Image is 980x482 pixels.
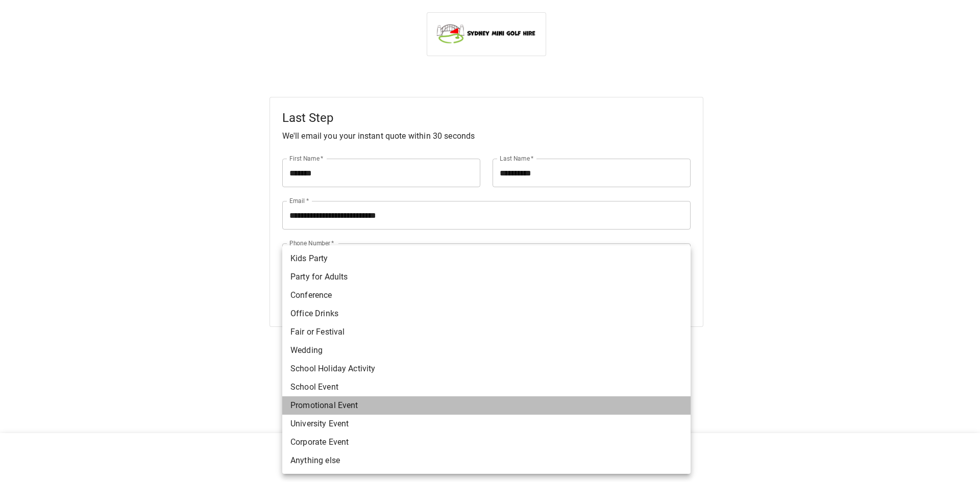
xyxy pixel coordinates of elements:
li: Office Drinks [282,305,691,323]
li: Wedding [282,341,691,360]
li: Anything else [282,451,691,470]
li: Fair or Festival [282,323,691,341]
li: Promotional Event [282,396,691,415]
li: Corporate Event [282,433,691,451]
li: Kids Party [282,249,691,268]
li: University Event [282,415,691,433]
li: Party for Adults [282,268,691,286]
li: Conference [282,286,691,305]
li: School Holiday Activity [282,360,691,378]
li: School Event [282,378,691,396]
